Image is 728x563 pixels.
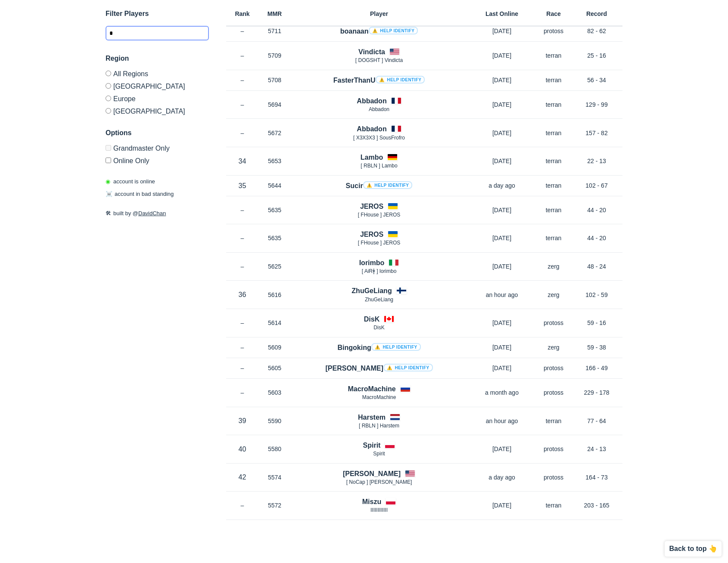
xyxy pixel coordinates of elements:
p: account is online [106,177,155,186]
p: – [226,262,258,271]
p: an hour ago [467,417,536,425]
span: Abbadon [369,106,389,112]
p: – [226,27,258,35]
p: protoss [536,445,571,453]
p: 5709 [258,51,291,60]
p: 5708 [258,76,291,84]
span: Spirit [373,451,385,457]
p: terran [536,51,571,60]
span: 🛠 [106,210,111,217]
h3: Filter Players [106,9,209,19]
h4: ZhuGeLiang [352,286,392,296]
p: a month ago [467,388,536,397]
label: Only show accounts currently laddering [106,154,209,164]
p: 166 - 49 [571,364,622,372]
p: zerg [536,343,571,352]
span: [ NoCap ] [PERSON_NAME] [346,479,412,485]
span: DisK [373,325,384,331]
h4: FasterThanU [333,75,425,85]
p: – [226,100,258,109]
p: – [226,319,258,327]
input: All Regions [106,71,111,76]
p: – [226,343,258,352]
label: All Regions [106,71,209,80]
p: 77 - 64 [571,417,622,425]
p: built by @ [106,209,209,218]
p: a day ago [467,181,536,190]
h4: MacroMachine [348,384,395,394]
a: ⚠️ Help identify [371,343,421,351]
p: 36 [226,290,258,300]
p: – [226,129,258,137]
span: [ FHouse ] JEROS [358,240,401,246]
h4: boanaan [340,26,418,36]
p: 157 - 82 [571,129,622,137]
p: account in bad standing [106,190,174,199]
input: [GEOGRAPHIC_DATA] [106,108,111,114]
p: [DATE] [467,100,536,109]
p: 229 - 178 [571,388,622,397]
p: 56 - 34 [571,76,622,84]
p: terran [536,100,571,109]
a: ⚠️ Help identify [363,181,413,189]
h4: DisK [364,314,380,324]
p: [DATE] [467,445,536,453]
h4: Harstem [358,412,386,422]
span: IIIIIIIIIIII [370,507,388,513]
p: protoss [536,319,571,327]
input: Europe [106,96,111,101]
p: 24 - 13 [571,445,622,453]
span: ☠️ [106,191,112,198]
span: MacroMachine [362,394,396,400]
h4: JEROS [360,201,383,211]
span: [ FHouse ] JEROS [358,212,401,218]
p: 35 [226,181,258,191]
p: a day ago [467,473,536,482]
p: 59 - 38 [571,343,622,352]
p: protoss [536,27,571,35]
p: 34 [226,156,258,166]
p: zerg [536,291,571,299]
h4: Vindicta [358,47,385,57]
h6: Race [536,11,571,17]
h6: Record [571,11,622,17]
p: 5653 [258,157,291,165]
p: 44 - 20 [571,234,622,242]
p: an hour ago [467,291,536,299]
p: 82 - 62 [571,27,622,35]
p: [DATE] [467,262,536,271]
p: 129 - 99 [571,100,622,109]
p: 5609 [258,343,291,352]
p: [DATE] [467,51,536,60]
p: 203 - 165 [571,501,622,510]
p: 48 - 24 [571,262,622,271]
p: 5590 [258,417,291,425]
p: terran [536,157,571,165]
p: – [226,234,258,242]
span: [ DOGSHT ] Vindicta [355,57,403,63]
label: [GEOGRAPHIC_DATA] [106,80,209,92]
p: [DATE] [467,319,536,327]
p: Back to top 👆 [669,545,717,552]
h4: Abbadon [357,124,386,134]
p: 5605 [258,364,291,372]
a: ⚠️ Help identify [383,364,433,371]
label: Only Show accounts currently in Grandmaster [106,145,209,154]
label: [GEOGRAPHIC_DATA] [106,105,209,115]
p: protoss [536,388,571,397]
p: 5635 [258,234,291,242]
span: ◉ [106,178,110,185]
p: terran [536,417,571,425]
p: 5580 [258,445,291,453]
p: 5711 [258,27,291,35]
h4: JEROS [360,229,383,239]
p: – [226,206,258,214]
h4: Sucir [346,181,413,191]
h6: Player [291,11,467,17]
p: 25 - 16 [571,51,622,60]
p: 5603 [258,388,291,397]
h6: Rank [226,11,258,17]
label: Europe [106,92,209,105]
p: zerg [536,262,571,271]
p: protoss [536,364,571,372]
